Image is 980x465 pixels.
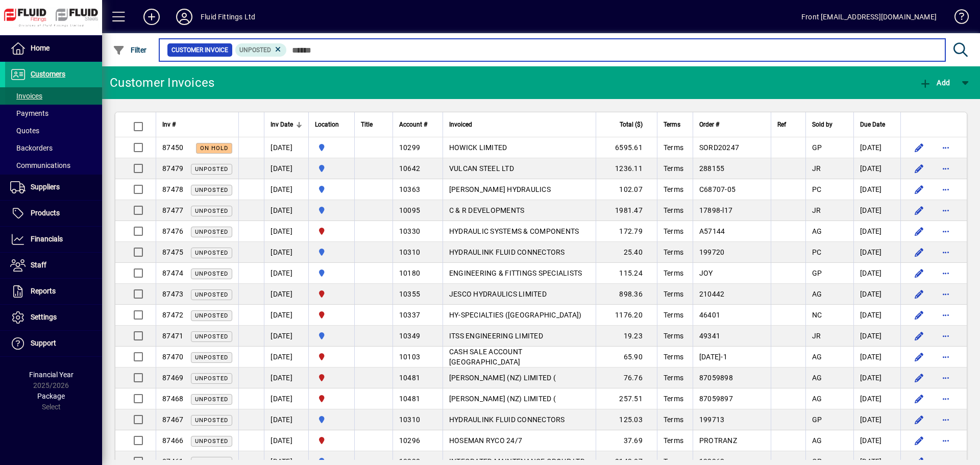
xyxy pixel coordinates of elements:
[315,288,348,300] span: CHRISTCHURCH
[812,290,822,298] span: AG
[5,227,102,252] a: Financials
[449,164,514,173] span: VULCAN STEEL LTD
[812,332,821,340] span: JR
[201,9,255,25] div: Fluid Fittings Ltd
[812,269,822,277] span: GP
[911,265,927,281] button: Edit
[938,307,954,323] button: More options
[399,415,420,424] span: 10310
[315,393,348,404] span: CHRISTCHURCH
[917,74,952,92] button: Add
[664,374,683,382] span: Terms
[235,43,287,57] mat-chip: Customer Invoice Status: Unposted
[812,353,822,361] span: AG
[596,179,657,200] td: 102.07
[5,122,102,139] a: Quotes
[399,269,420,277] span: 10180
[264,305,308,326] td: [DATE]
[860,119,894,130] div: Due Date
[271,119,302,130] div: Inv Date
[315,330,348,341] span: AUCKLAND
[596,200,657,221] td: 1981.47
[449,395,556,403] span: [PERSON_NAME] (NZ) LIMITED (
[664,395,683,403] span: Terms
[911,244,927,260] button: Edit
[168,8,201,26] button: Profile
[938,432,954,449] button: More options
[399,436,420,445] span: 10296
[264,430,308,451] td: [DATE]
[947,2,967,35] a: Knowledge Base
[315,309,348,321] span: CHRISTCHURCH
[239,46,271,54] span: Unposted
[195,271,228,277] span: Unposted
[195,187,228,193] span: Unposted
[449,119,590,130] div: Invoiced
[31,70,65,78] span: Customers
[162,290,183,298] span: 87473
[664,227,683,235] span: Terms
[315,184,348,195] span: AUCKLAND
[812,185,822,193] span: PC
[938,202,954,218] button: More options
[449,119,472,130] span: Invoiced
[31,287,56,295] span: Reports
[938,411,954,428] button: More options
[399,164,420,173] span: 10642
[911,432,927,449] button: Edit
[812,119,832,130] span: Sold by
[162,395,183,403] span: 87468
[315,163,348,174] span: AUCKLAND
[699,119,765,130] div: Order #
[699,353,727,361] span: [DATE]-1
[162,119,176,130] span: Inv #
[399,206,420,214] span: 10095
[315,267,348,279] span: AUCKLAND
[315,435,348,446] span: CHRISTCHURCH
[449,311,582,319] span: HY-SPECIALTIES ([GEOGRAPHIC_DATA])
[664,290,683,298] span: Terms
[699,395,733,403] span: 87059897
[602,119,652,130] div: Total ($)
[162,185,183,193] span: 87478
[699,248,725,256] span: 199720
[162,119,232,130] div: Inv #
[938,265,954,281] button: More options
[664,143,683,152] span: Terms
[315,414,348,425] span: AUCKLAND
[315,119,348,130] div: Location
[264,284,308,305] td: [DATE]
[10,127,39,135] span: Quotes
[162,248,183,256] span: 87475
[853,430,900,451] td: [DATE]
[361,119,386,130] div: Title
[853,179,900,200] td: [DATE]
[938,139,954,156] button: More options
[620,119,643,130] span: Total ($)
[162,269,183,277] span: 87474
[195,375,228,382] span: Unposted
[596,388,657,409] td: 257.51
[860,119,885,130] span: Due Date
[200,145,228,152] span: On hold
[853,200,900,221] td: [DATE]
[664,269,683,277] span: Terms
[664,206,683,214] span: Terms
[399,227,420,235] span: 10330
[938,160,954,177] button: More options
[31,235,63,243] span: Financials
[5,331,102,356] a: Support
[812,143,822,152] span: GP
[911,181,927,198] button: Edit
[812,415,822,424] span: GP
[449,269,582,277] span: ENGINEERING & FITTINGS SPECIALISTS
[399,185,420,193] span: 10363
[853,305,900,326] td: [DATE]
[31,339,56,347] span: Support
[162,415,183,424] span: 87467
[812,248,822,256] span: PC
[399,119,436,130] div: Account #
[919,79,950,87] span: Add
[812,164,821,173] span: JR
[911,160,927,177] button: Edit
